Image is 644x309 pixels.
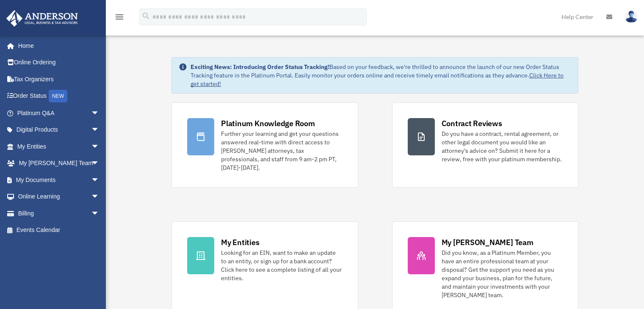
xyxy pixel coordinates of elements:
div: Based on your feedback, we're thrilled to announce the launch of our new Order Status Tracking fe... [191,63,571,88]
a: Digital Productsarrow_drop_down [6,121,112,138]
div: Further your learning and get your questions answered real-time with direct access to [PERSON_NAM... [221,130,342,172]
span: arrow_drop_down [91,205,108,222]
a: Billingarrow_drop_down [6,205,112,222]
a: Online Ordering [6,54,112,71]
a: My [PERSON_NAME] Teamarrow_drop_down [6,155,112,172]
a: menu [114,15,124,22]
div: Platinum Knowledge Room [221,118,315,129]
img: User Pic [625,11,638,23]
a: Tax Organizers [6,71,112,88]
span: arrow_drop_down [91,171,108,189]
a: Platinum Knowledge Room Further your learning and get your questions answered real-time with dire... [171,102,358,188]
a: Contract Reviews Do you have a contract, rental agreement, or other legal document you would like... [392,102,578,188]
i: search [141,11,151,21]
span: arrow_drop_down [91,138,108,155]
strong: Exciting News: Introducing Order Status Tracking! [191,63,329,71]
span: arrow_drop_down [91,188,108,206]
span: arrow_drop_down [91,155,108,172]
a: Click Here to get started! [191,72,564,88]
div: My Entities [221,237,259,248]
span: arrow_drop_down [91,105,108,122]
span: arrow_drop_down [91,121,108,139]
a: Online Learningarrow_drop_down [6,188,112,205]
div: NEW [49,90,67,102]
div: Looking for an EIN, want to make an update to an entity, or sign up for a bank account? Click her... [221,248,342,282]
a: Home [6,37,108,54]
div: Contract Reviews [442,118,502,129]
div: My [PERSON_NAME] Team [442,237,533,248]
div: Do you have a contract, rental agreement, or other legal document you would like an attorney's ad... [442,130,563,163]
a: Platinum Q&Aarrow_drop_down [6,105,112,121]
img: Anderson Advisors Platinum Portal [4,10,80,27]
a: My Entitiesarrow_drop_down [6,138,112,155]
a: Order StatusNEW [6,88,112,105]
i: menu [114,12,124,22]
a: Events Calendar [6,222,112,239]
a: My Documentsarrow_drop_down [6,171,112,188]
div: Did you know, as a Platinum Member, you have an entire professional team at your disposal? Get th... [442,248,563,299]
